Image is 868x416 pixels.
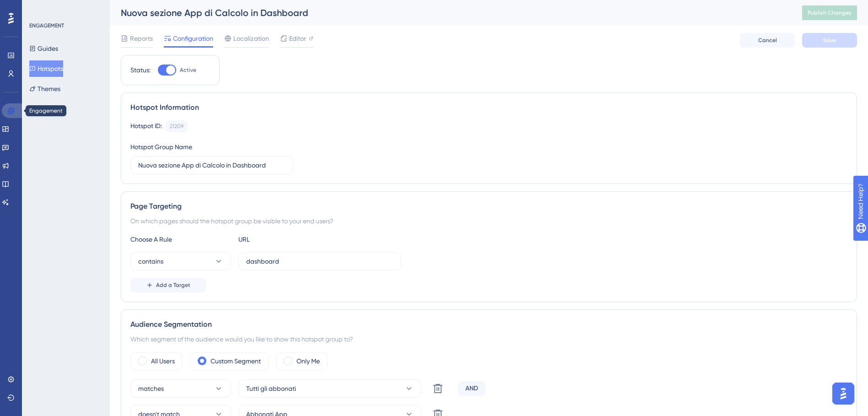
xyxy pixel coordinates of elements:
button: matches [130,379,231,398]
div: ENGAGEMENT [29,22,64,29]
button: Publish Changes [802,5,857,20]
span: contains [138,256,163,267]
button: Cancel [740,33,795,48]
span: Active [180,66,196,74]
button: Guides [29,40,58,57]
button: Themes [29,81,60,97]
div: Hotspot ID: [130,120,162,132]
button: Add a Target [130,278,206,292]
input: yourwebsite.com/path [246,256,394,266]
div: Status: [130,65,151,76]
div: Audience Segmentation [130,319,847,330]
span: Localization [233,33,269,44]
div: On which pages should the hotspot group be visible to your end users? [130,216,847,227]
span: Reports [130,33,153,44]
div: Which segment of the audience would you like to show this hotspot group to? [130,334,847,345]
div: Page Targeting [130,201,847,212]
div: Hotspot Group Name [130,141,192,152]
label: Only Me [297,356,320,367]
label: Custom Segment [210,356,261,367]
span: Editor [289,33,306,44]
span: Publish Changes [808,9,852,16]
span: Need Help? [22,2,57,13]
button: Tutti gli abbonati [238,379,421,398]
span: Cancel [758,37,777,44]
span: matches [138,383,164,394]
span: Add a Target [156,281,190,289]
div: 21209 [170,123,183,130]
span: Save [823,37,836,44]
div: AND [458,381,485,396]
div: Hotspot Information [130,102,847,113]
button: contains [130,252,231,270]
iframe: UserGuiding AI Assistant Launcher [830,380,857,407]
div: Nuova sezione App di Calcolo in Dashboard [121,6,779,19]
span: Tutti gli abbonati [246,383,296,394]
div: Choose A Rule [130,234,231,245]
label: All Users [151,356,175,367]
button: Hotspots [29,60,63,77]
span: Configuration [173,33,213,44]
input: Type your Hotspot Group Name here [138,160,286,170]
button: Save [802,33,857,48]
div: URL [238,234,339,245]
